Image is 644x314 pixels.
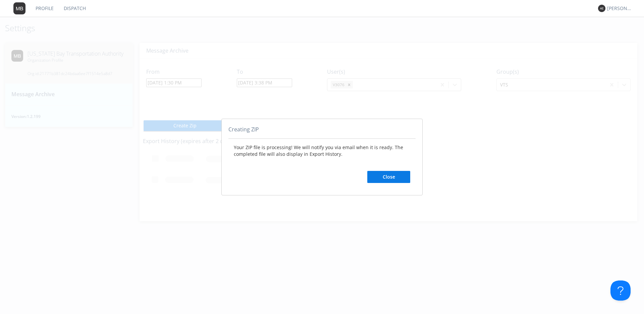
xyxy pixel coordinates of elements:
[228,126,416,139] div: Creating ZIP
[598,5,605,12] img: 373638.png
[228,139,416,188] div: Your ZIP file is processing! We will notify you via email when it is ready. The completed file wi...
[221,119,423,196] div: abcd
[13,2,25,14] img: 373638.png
[607,5,632,12] div: [PERSON_NAME]
[367,171,410,183] button: Close
[610,280,631,301] iframe: Toggle Customer Support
